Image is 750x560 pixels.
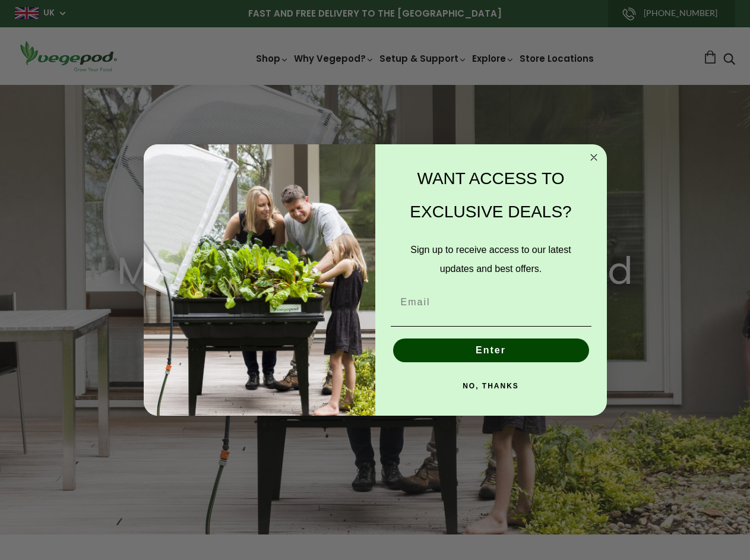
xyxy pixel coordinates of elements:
img: e9d03583-1bb1-490f-ad29-36751b3212ff.jpeg [144,144,375,416]
button: Close dialog [587,150,601,164]
span: Sign up to receive access to our latest updates and best offers. [410,245,571,274]
span: WANT ACCESS TO EXCLUSIVE DEALS? [410,169,571,221]
button: NO, THANKS [391,374,591,398]
input: Email [391,290,591,314]
button: Enter [393,338,589,362]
